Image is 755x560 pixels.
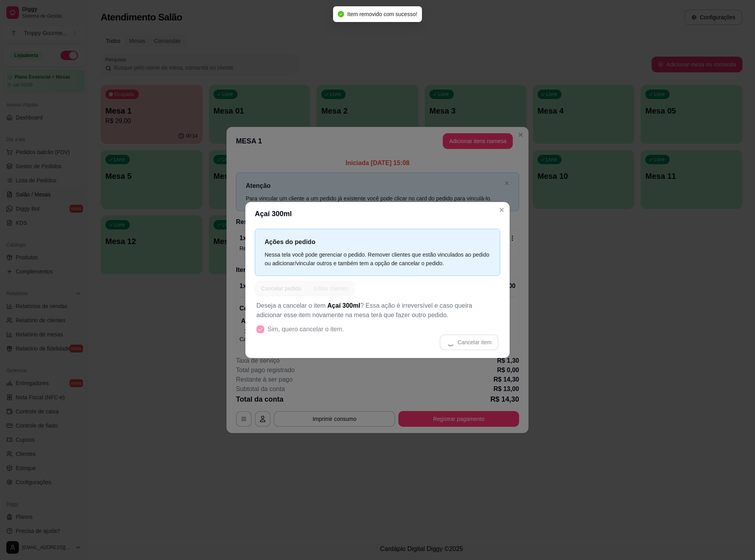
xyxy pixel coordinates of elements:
[328,302,361,309] span: Açaí 300ml
[338,11,344,17] span: check-circle
[265,237,490,247] p: Ações do pedido
[245,202,510,226] header: Açaí 300ml
[495,204,508,216] button: Close
[347,11,417,17] span: Item removido com sucesso!
[265,250,490,268] div: Nessa tela você pode gerenciar o pedido. Remover clientes que estão vinculados ao pedido ou adici...
[256,301,499,320] p: Deseja a cancelar o item ? Essa ação é irreversível e caso queira adicionar esse item novamente n...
